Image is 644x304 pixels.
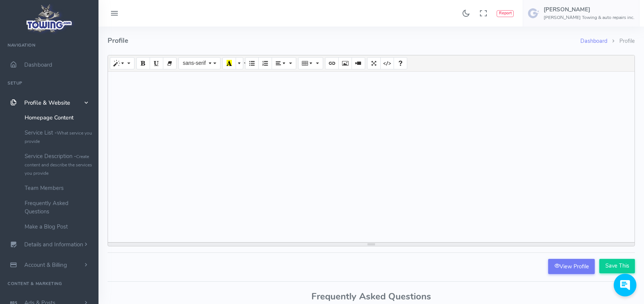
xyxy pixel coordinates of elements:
[19,219,98,234] a: Make a Blog Post
[272,57,296,69] button: Paragraph
[298,57,323,69] button: Table
[580,37,607,45] a: Dashboard
[24,2,75,34] img: logo
[325,57,339,69] button: Link (CTRL+K)
[610,274,644,304] iframe: Conversations
[24,261,67,269] span: Account & Billing
[19,180,98,196] a: Team Members
[136,57,150,69] button: Bold (CTRL+B)
[19,125,98,149] a: Service List -What service you provide
[380,57,394,69] button: Code View
[544,6,635,13] h5: [PERSON_NAME]
[528,7,540,19] img: user-image
[19,149,98,180] a: Service Description -Create content and describe the services you provide
[607,37,635,45] li: Profile
[24,99,70,107] span: Profile & Website
[150,57,163,69] button: Underline (CTRL+U)
[497,10,514,17] button: Report
[338,57,352,69] button: Picture
[245,57,259,69] button: Unordered list (CTRL+SHIFT+NUM7)
[19,196,98,219] a: Frequently Asked Questions
[544,15,635,20] h6: [PERSON_NAME] Towing & auto repairs inc.
[24,241,83,249] span: Details and Information
[108,243,635,246] div: resize
[236,57,243,69] button: More Color
[163,57,177,69] button: Remove Font Style (CTRL+\)
[108,291,635,301] h3: Frequently Asked Questions
[183,60,206,66] span: sans-serif
[24,61,52,69] span: Dashboard
[367,57,381,69] button: Full Screen
[108,27,580,55] h4: Profile
[110,57,134,69] button: Style
[178,57,220,69] button: Font Family
[394,57,407,69] button: Help
[19,110,98,125] a: Homepage Content
[222,57,236,69] button: Recent Color
[25,130,92,144] small: What service you provide
[25,154,92,176] small: Create content and describe the services you provide
[352,57,365,69] button: Video
[599,259,635,273] input: Save This
[548,259,595,274] a: View Profile
[258,57,272,69] button: Ordered list (CTRL+SHIFT+NUM8)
